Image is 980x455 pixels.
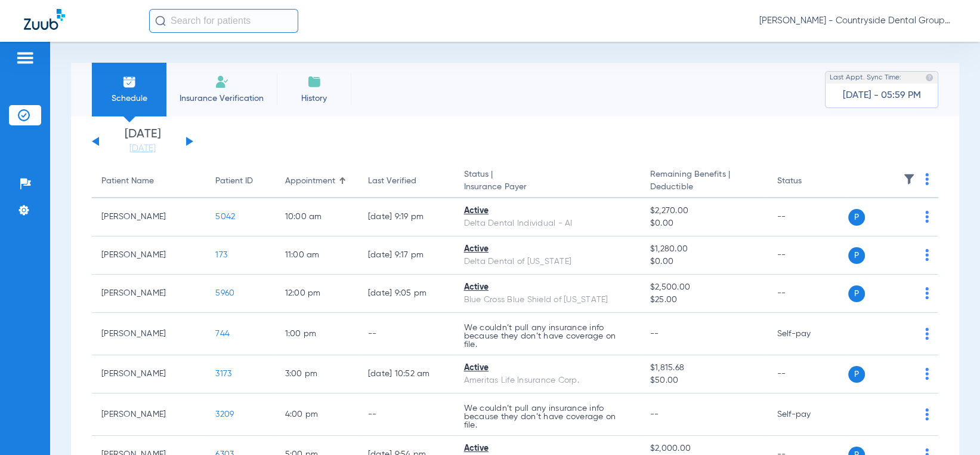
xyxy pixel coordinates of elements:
[925,368,929,380] img: group-dot-blue.svg
[307,75,321,89] img: History
[641,165,768,198] th: Remaining Benefits |
[358,275,455,313] td: [DATE] 9:05 PM
[149,9,298,33] input: Search for patients
[463,362,630,374] div: Active
[767,393,848,436] td: Self-pay
[848,366,865,383] span: P
[215,175,253,187] div: Patient ID
[215,370,231,378] span: 3173
[107,128,178,155] li: [DATE]
[650,217,758,230] span: $0.00
[101,175,196,187] div: Patient Name
[92,275,206,313] td: [PERSON_NAME]
[175,93,268,104] span: Insurance Verification
[650,205,758,217] span: $2,270.00
[24,9,65,30] img: Zuub Logo
[463,181,630,193] span: Insurance Payer
[767,236,848,275] td: --
[767,275,848,313] td: --
[285,175,349,187] div: Appointment
[463,243,630,256] div: Active
[650,410,659,419] span: --
[92,198,206,236] td: [PERSON_NAME]
[358,355,455,393] td: [DATE] 10:52 AM
[215,410,234,419] span: 3209
[92,355,206,393] td: [PERSON_NAME]
[92,236,206,275] td: [PERSON_NAME]
[286,93,342,104] span: History
[16,51,35,65] img: hamburger-icon
[848,209,865,226] span: P
[650,330,659,338] span: --
[925,73,933,82] img: last sync help info
[358,236,455,275] td: [DATE] 9:17 PM
[903,173,915,185] img: filter.svg
[925,408,929,420] img: group-dot-blue.svg
[101,93,157,104] span: Schedule
[650,442,758,455] span: $2,000.00
[215,289,234,297] span: 5960
[843,90,921,102] span: [DATE] - 05:59 PM
[358,198,455,236] td: [DATE] 9:19 PM
[358,393,455,436] td: --
[101,175,154,187] div: Patient Name
[215,251,227,259] span: 173
[925,249,929,261] img: group-dot-blue.svg
[285,175,335,187] div: Appointment
[848,247,865,264] span: P
[767,198,848,236] td: --
[650,243,758,256] span: $1,280.00
[759,15,956,27] span: [PERSON_NAME] - Countryside Dental Group
[276,236,358,275] td: 11:00 AM
[92,313,206,355] td: [PERSON_NAME]
[215,330,230,338] span: 744
[276,393,358,436] td: 4:00 PM
[650,294,758,306] span: $25.00
[358,313,455,355] td: --
[463,217,630,230] div: Delta Dental Individual - AI
[848,285,865,302] span: P
[463,281,630,294] div: Active
[276,198,358,236] td: 10:00 AM
[463,205,630,217] div: Active
[215,213,235,221] span: 5042
[650,181,758,193] span: Deductible
[463,442,630,455] div: Active
[925,211,929,223] img: group-dot-blue.svg
[92,393,206,436] td: [PERSON_NAME]
[368,175,416,187] div: Last Verified
[650,374,758,387] span: $50.00
[454,165,640,198] th: Status |
[276,355,358,393] td: 3:00 PM
[925,173,929,185] img: group-dot-blue.svg
[925,328,929,340] img: group-dot-blue.svg
[368,175,445,187] div: Last Verified
[122,75,137,89] img: Schedule
[463,374,630,387] div: Ameritas Life Insurance Corp.
[276,313,358,355] td: 1:00 PM
[107,143,178,155] a: [DATE]
[463,294,630,306] div: Blue Cross Blue Shield of [US_STATE]
[767,165,848,198] th: Status
[650,362,758,374] span: $1,815.68
[925,287,929,299] img: group-dot-blue.svg
[830,72,901,84] span: Last Appt. Sync Time:
[155,16,166,26] img: Search Icon
[463,324,630,349] p: We couldn’t pull any insurance info because they don’t have coverage on file.
[276,275,358,313] td: 12:00 PM
[767,313,848,355] td: Self-pay
[650,256,758,268] span: $0.00
[767,355,848,393] td: --
[650,281,758,294] span: $2,500.00
[215,175,265,187] div: Patient ID
[215,75,229,89] img: Manual Insurance Verification
[463,256,630,268] div: Delta Dental of [US_STATE]
[463,404,630,429] p: We couldn’t pull any insurance info because they don’t have coverage on file.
